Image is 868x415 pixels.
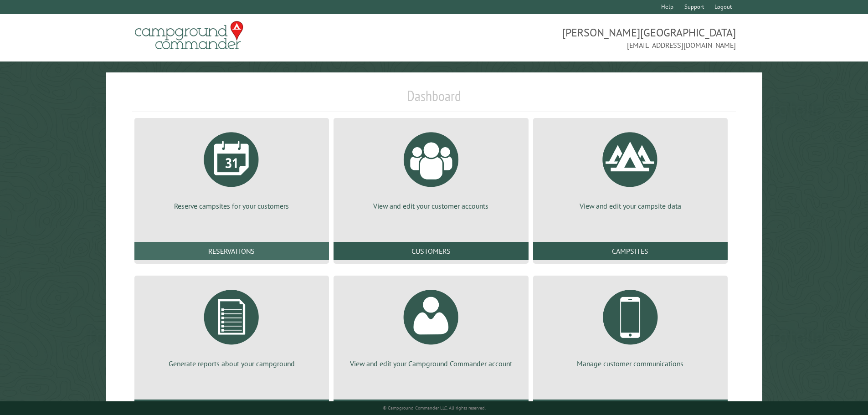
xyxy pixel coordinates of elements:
[544,283,717,369] a: Manage customer communications
[533,242,728,260] a: Campsites
[383,405,486,411] small: © Campground Commander LLC. All rights reserved.
[145,201,318,211] p: Reserve campsites for your customers
[434,25,736,51] span: [PERSON_NAME][GEOGRAPHIC_DATA] [EMAIL_ADDRESS][DOMAIN_NAME]
[344,359,517,369] p: View and edit your Campground Commander account
[544,201,717,211] p: View and edit your campsite data
[145,359,318,369] p: Generate reports about your campground
[134,242,329,260] a: Reservations
[334,242,528,260] a: Customers
[544,359,717,369] p: Manage customer communications
[145,283,318,369] a: Generate reports about your campground
[132,18,246,53] img: Campground Commander
[544,125,717,211] a: View and edit your campsite data
[132,87,736,112] h1: Dashboard
[344,283,517,369] a: View and edit your Campground Commander account
[344,201,517,211] p: View and edit your customer accounts
[145,125,318,211] a: Reserve campsites for your customers
[344,125,517,211] a: View and edit your customer accounts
